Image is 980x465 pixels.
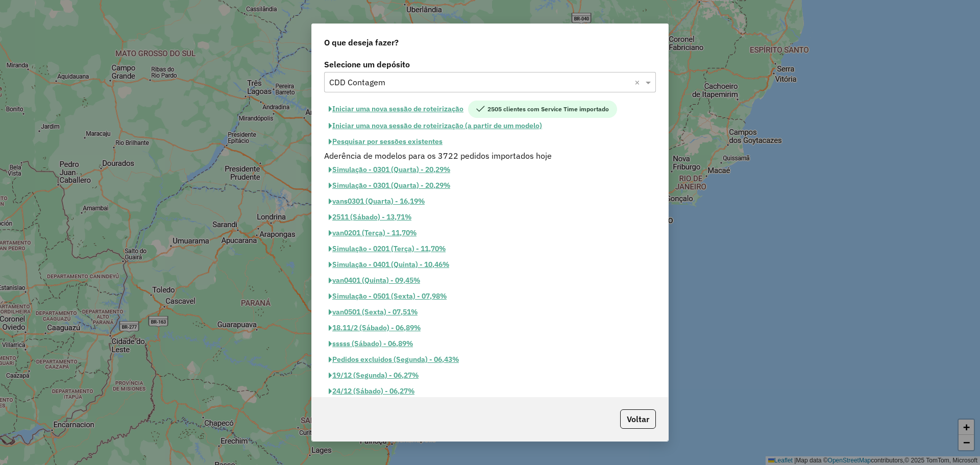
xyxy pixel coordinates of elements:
span: Clear all [634,76,643,88]
button: van0501 (Sexta) - 07,51% [324,304,422,320]
span: 2505 clientes com Service Time importado [468,101,617,118]
button: Iniciar uma nova sessão de roteirização (a partir de um modelo) [324,118,547,134]
button: Simulação - 0201 (Terça) - 11,70% [324,241,450,257]
button: Simulação - 0301 (Quarta) - 20,29% [324,178,455,193]
button: Iniciar uma nova sessão de roteirização [324,101,468,118]
button: van0201 (Terça) - 11,70% [324,225,421,241]
span: O que deseja fazer? [324,36,399,48]
button: Simulação - 0401 (Quinta) - 10,46% [324,257,454,273]
div: Aderência de modelos para os 3722 pedidos importados hoje [318,150,662,162]
button: van0401 (Quinta) - 09,45% [324,273,425,288]
button: Pedidos excluidos (Segunda) - 06,43% [324,352,463,368]
button: Pesquisar por sessões existentes [324,134,447,150]
button: Simulação - 0501 (Sexta) - 07,98% [324,288,451,304]
button: 2511 (Sábado) - 13,71% [324,209,416,225]
button: 18.11/2 (Sábado) - 06,89% [324,320,425,336]
button: Simulação - 0301 (Quarta) - 20,29% [324,162,455,178]
button: 19/12 (Segunda) - 06,27% [324,368,423,383]
label: Selecione um depósito [324,58,656,70]
button: 24/12 (Sábado) - 06,27% [324,383,419,399]
button: sssss (Sábado) - 06,89% [324,336,418,352]
button: Voltar [620,409,656,429]
button: vans0301 (Quarta) - 16,19% [324,193,429,209]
